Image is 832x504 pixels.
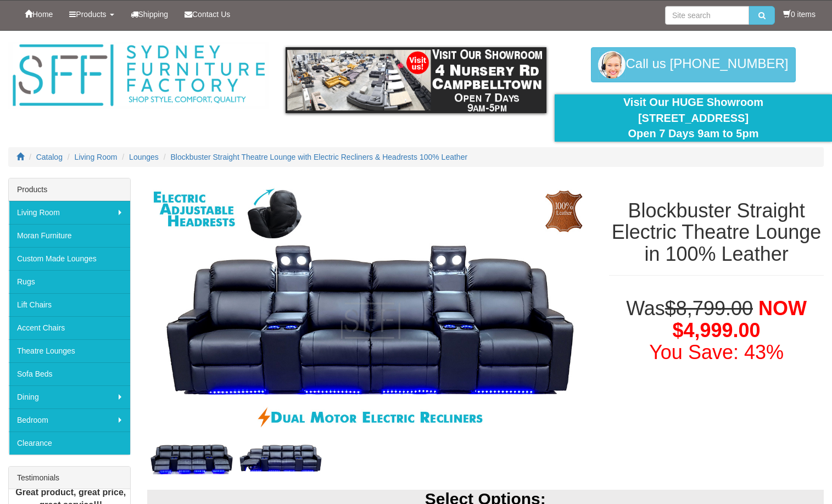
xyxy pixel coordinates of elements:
[138,10,169,19] span: Shipping
[76,10,106,19] span: Products
[672,297,807,341] span: NOW $4,999.00
[16,1,61,28] a: Home
[36,153,63,161] a: Catalog
[122,1,177,28] a: Shipping
[171,153,468,161] a: Blockbuster Straight Theatre Lounge with Electric Recliners & Headrests 100% Leather
[563,94,824,142] div: Visit Our HUGE Showroom [STREET_ADDRESS] Open 7 Days 9am to 5pm
[9,270,130,293] a: Rugs
[9,408,130,432] a: Bedroom
[32,10,53,19] span: Home
[61,1,122,28] a: Products
[609,298,824,363] h1: Was
[9,201,130,224] a: Living Room
[609,200,824,265] h1: Blockbuster Straight Electric Theatre Lounge in 100% Leather
[665,6,749,25] input: Site search
[9,293,130,316] a: Lift Chairs
[75,153,118,161] a: Living Room
[176,1,238,28] a: Contact Us
[9,467,130,489] div: Testimonials
[192,10,230,19] span: Contact Us
[129,153,159,161] a: Lounges
[9,247,130,270] a: Custom Made Lounges
[9,224,130,247] a: Moran Furniture
[9,316,130,339] a: Accent Chairs
[8,42,269,109] img: Sydney Furniture Factory
[9,339,130,362] a: Theatre Lounges
[9,362,130,385] a: Sofa Beds
[665,297,753,320] del: $8,799.00
[9,178,130,201] div: Products
[9,432,130,455] a: Clearance
[286,47,546,113] img: showroom.gif
[783,9,816,20] li: 0 items
[9,385,130,408] a: Dining
[649,341,784,363] font: You Save: 43%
